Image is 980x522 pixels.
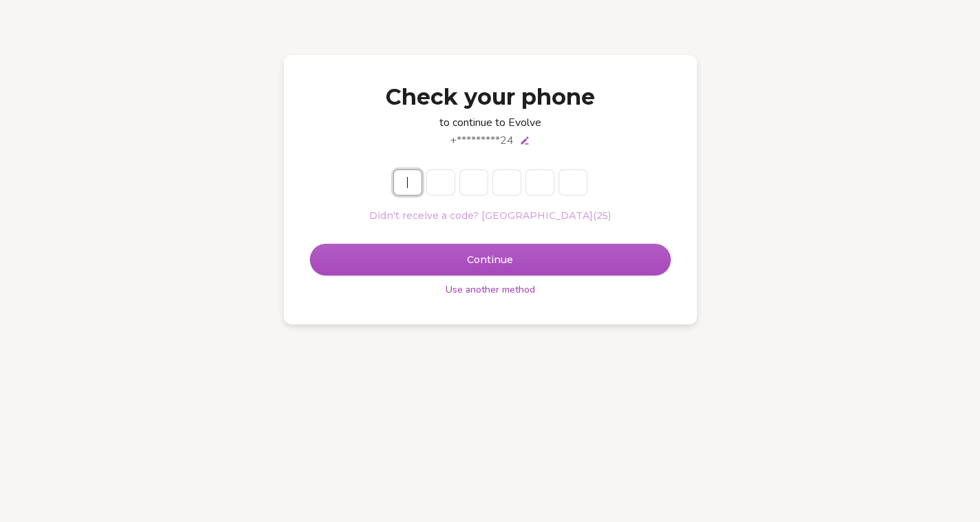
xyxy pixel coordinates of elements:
h1: Check your phone [311,82,670,112]
p: to continue to Evolve [311,115,670,130]
button: Continue [311,244,670,275]
button: Edit [519,135,530,146]
span: Continue [467,253,513,267]
input: Enter verification code [394,170,614,195]
a: Use another method [446,283,535,297]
